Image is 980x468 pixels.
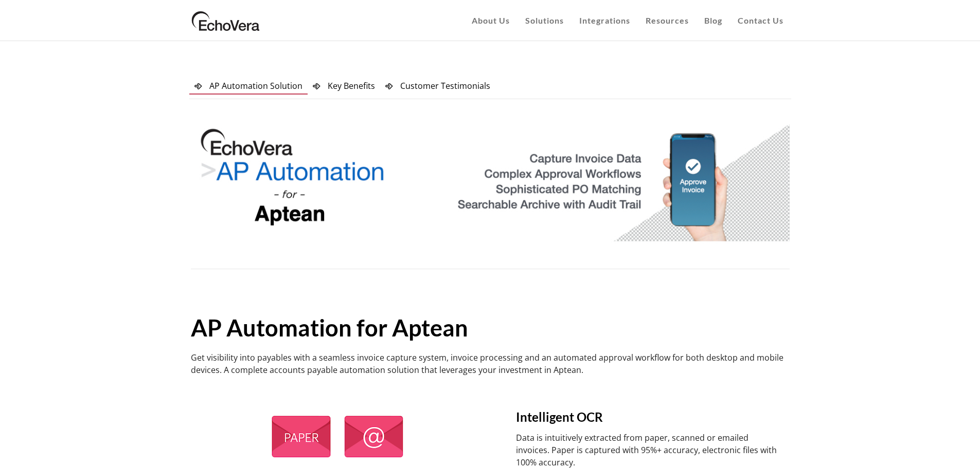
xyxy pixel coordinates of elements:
[525,15,564,25] span: Solutions
[308,77,380,95] a: Key Benefits
[191,290,468,342] strong: AP Automation for Aptean
[266,411,408,461] img: ap automation
[738,15,783,25] span: Contact Us
[328,80,375,91] span: Key Benefits
[209,80,302,91] span: AP Automation Solution
[579,15,630,25] span: Integrations
[191,290,283,318] span: …………….
[400,80,490,91] span: Customer Testimonials
[189,77,308,95] a: AP Automation Solution
[704,15,722,25] span: Blog
[189,8,262,33] img: EchoVera
[472,15,510,25] span: About Us
[191,351,790,376] p: Get visibility into payables with a seamless invoice capture system, invoice processing and an au...
[380,77,495,95] a: Customer Testimonials
[646,15,689,25] span: Resources
[516,409,778,425] h4: Intelligent OCR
